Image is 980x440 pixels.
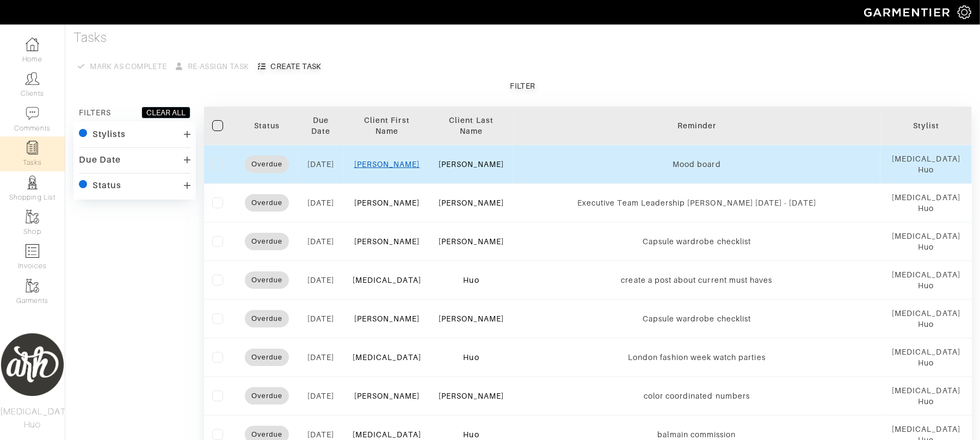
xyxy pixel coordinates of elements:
div: Capsule wardrobe checklist [521,236,873,247]
span: Overdue [245,313,289,324]
div: balmain commission [521,429,873,440]
div: Capsule wardrobe checklist [521,313,873,324]
div: color coordinated numbers [521,391,873,401]
img: clients-icon-6bae9207a08558b7cb47a8932f037763ab4055f8c8b6bfacd5dc20c3e0201464.png [26,72,39,85]
div: [MEDICAL_DATA] Huo [889,346,964,368]
div: [MEDICAL_DATA] Huo [889,231,964,252]
a: [MEDICAL_DATA] [353,276,421,284]
span: [DATE] [307,237,334,246]
div: [MEDICAL_DATA] Huo [889,192,964,214]
a: [PERSON_NAME] [439,160,504,169]
a: [MEDICAL_DATA] [353,430,421,439]
span: Overdue [245,197,289,208]
img: gear-icon-white-bd11855cb880d31180b6d7d6211b90ccbf57a29d726f0c71d8c61bd08dd39cc2.png [958,5,971,19]
img: comment-icon-a0a6a9ef722e966f86d9cbdc48e553b5cf19dbc54f86b18d962a5391bc8f6eb6.png [26,107,39,120]
span: Overdue [245,236,289,247]
span: Overdue [245,352,289,363]
div: CLEAR ALL [146,107,186,118]
button: Filter [73,76,972,96]
div: Status [93,180,121,191]
span: [DATE] [307,314,334,323]
div: Filter [510,80,535,91]
a: [PERSON_NAME] [439,314,504,323]
div: Executive Team Leadership [PERSON_NAME] [DATE] - [DATE] [521,197,873,208]
img: stylists-icon-eb353228a002819b7ec25b43dbf5f0378dd9e0616d9560372ff212230b889e62.png [26,176,39,189]
img: reminder-icon-8004d30b9f0a5d33ae49ab947aed9ed385cf756f9e5892f1edd6e32f2345188e.png [26,141,39,154]
div: Client First Name [352,115,421,137]
button: Create Task [254,57,326,76]
span: Overdue [245,159,289,170]
span: Overdue [245,275,289,286]
div: Due Date [305,115,336,137]
span: [DATE] [307,199,334,207]
h4: Tasks [73,30,972,46]
img: dashboard-icon-dbcd8f5a0b271acd01030246c82b418ddd0df26cd7fceb0bd07c9910d44c42f6.png [26,38,39,51]
a: [MEDICAL_DATA] [353,353,421,362]
div: Stylists [93,129,126,140]
a: [PERSON_NAME] [354,160,420,169]
a: [PERSON_NAME] [439,392,504,400]
div: [MEDICAL_DATA] Huo [889,153,964,175]
div: FILTERS [79,107,111,118]
a: [PERSON_NAME] [354,314,420,323]
div: Mood board [521,159,873,170]
span: Overdue [245,391,289,401]
div: [MEDICAL_DATA] Huo [889,385,964,407]
span: [DATE] [307,392,334,400]
img: garments-icon-b7da505a4dc4fd61783c78ac3ca0ef83fa9d6f193b1c9dc38574b1d14d53ca28.png [26,210,39,224]
div: Stylist [889,120,964,131]
div: Create Task [271,61,322,72]
a: [PERSON_NAME] [439,237,504,246]
a: Huo [464,353,479,362]
span: Overdue [245,429,289,440]
span: [DATE] [307,276,334,284]
span: [DATE] [307,160,334,169]
img: garments-icon-b7da505a4dc4fd61783c78ac3ca0ef83fa9d6f193b1c9dc38574b1d14d53ca28.png [26,279,39,293]
div: Status [245,120,289,131]
a: Huo [464,430,479,439]
img: orders-icon-0abe47150d42831381b5fb84f609e132dff9fe21cb692f30cb5eec754e2cba89.png [26,244,39,258]
button: CLEAR ALL [141,107,190,119]
div: [MEDICAL_DATA] Huo [889,269,964,291]
div: create a post about current must haves [521,275,873,286]
a: [PERSON_NAME] [354,237,420,246]
div: [MEDICAL_DATA] Huo [889,308,964,330]
a: Huo [464,276,479,284]
a: [PERSON_NAME] [439,199,504,207]
span: [DATE] [307,430,334,439]
span: [DATE] [307,353,334,362]
a: [PERSON_NAME] [354,199,420,207]
div: London fashion week watch parties [521,352,873,363]
div: Client Last Name [438,115,505,137]
div: Reminder [521,120,873,131]
img: garmentier-logo-header-white-b43fb05a5012e4ada735d5af1a66efaba907eab6374d6393d1fbf88cb4ef424d.png [859,3,958,22]
div: Due Date [79,154,121,165]
a: [PERSON_NAME] [354,392,420,400]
